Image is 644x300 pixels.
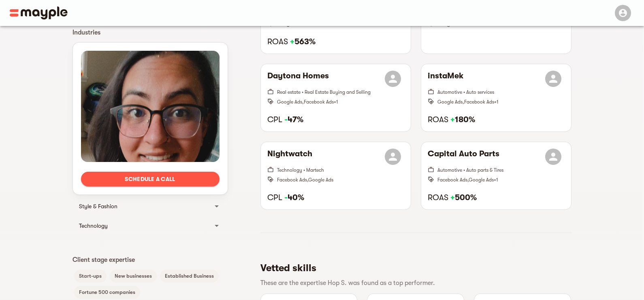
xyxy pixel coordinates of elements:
[79,201,207,211] div: Style & Fashion
[267,114,404,125] h6: CPL
[421,142,571,209] button: Capital Auto PartsAutomotive • Auto parts & TiresFacebook Ads,Google Ads+1ROAS +500%
[284,115,288,124] span: -
[334,99,338,105] span: + 1
[469,177,494,183] span: Google Ads
[260,278,565,288] p: These are the expertise Hop S. was found as a top performer.
[421,64,571,132] button: instaMekAutomotive • Auto servicesGoogle Ads,Facebook Ads+1ROAS +180%
[277,177,308,183] span: Facebook Ads ,
[73,196,228,216] div: Style & Fashion
[81,172,220,186] button: Schedule a call
[87,174,213,184] span: Schedule a call
[260,261,565,274] h5: Vetted skills
[284,115,303,124] strong: 47%
[428,149,499,165] h6: Capital Auto Parts
[277,167,324,173] span: Technology • Martech
[277,89,371,95] span: Real estate • Real Estate Buying and Selling
[437,167,503,173] span: Automotive • Auto parts & Tires
[267,149,312,165] h6: Nightwatch
[277,99,304,105] span: Google Ads ,
[450,115,475,124] strong: 180%
[284,193,288,202] span: -
[428,71,463,87] h6: instaMek
[10,6,68,19] img: Main logo
[428,192,565,203] h6: ROAS
[79,221,207,231] div: Technology
[261,142,411,209] button: NightwatchTechnology • MartechFacebook Ads,Google AdsCPL -40%
[290,37,316,46] strong: 563%
[261,64,411,132] button: Daytona HomesReal estate • Real Estate Buying and SellingGoogle Ads,Facebook Ads+1CPL -47%
[450,193,455,202] span: +
[284,193,304,202] strong: 40%
[290,37,294,46] span: +
[437,99,464,105] span: Google Ads ,
[74,271,107,281] span: Start-ups
[610,9,634,15] span: Menu
[450,193,477,202] strong: 500%
[437,89,494,95] span: Automotive • Auto services
[494,177,498,183] span: + 1
[74,287,140,297] span: Fortune 500 companies
[110,271,157,281] span: New businesses
[437,177,469,183] span: Facebook Ads ,
[73,216,228,235] div: Technology
[73,41,228,60] div: Automotive
[308,177,333,183] span: Google Ads
[494,99,499,105] span: + 1
[267,71,329,87] h6: Daytona Homes
[450,115,455,124] span: +
[73,255,228,265] p: Client stage expertise
[267,37,404,47] h6: ROAS
[304,99,334,105] span: Facebook Ads
[464,99,494,105] span: Facebook Ads
[73,28,228,37] p: Industries
[160,271,219,281] span: Established Business
[428,114,565,125] h6: ROAS
[267,192,404,203] h6: CPL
